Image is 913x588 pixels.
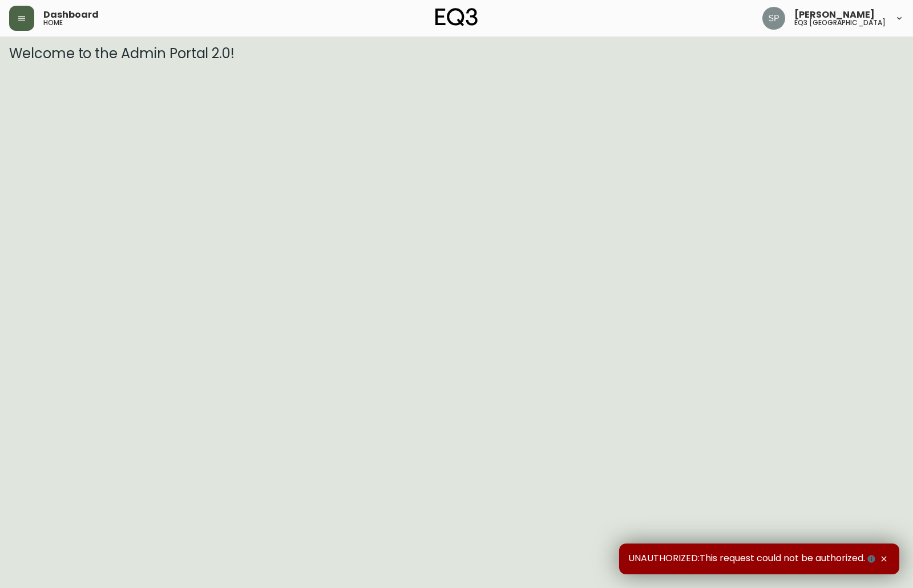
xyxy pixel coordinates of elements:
img: 25c0ecf8c5ed261b7fd55956ee48612f [762,7,785,30]
span: Dashboard [43,10,99,19]
h3: Welcome to the Admin Portal 2.0! [9,46,904,62]
h5: eq3 [GEOGRAPHIC_DATA] [794,19,886,26]
h5: home [43,19,63,26]
span: [PERSON_NAME] [794,10,875,19]
span: UNAUTHORIZED:This request could not be authorized. [628,553,878,565]
img: logo [435,8,478,26]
